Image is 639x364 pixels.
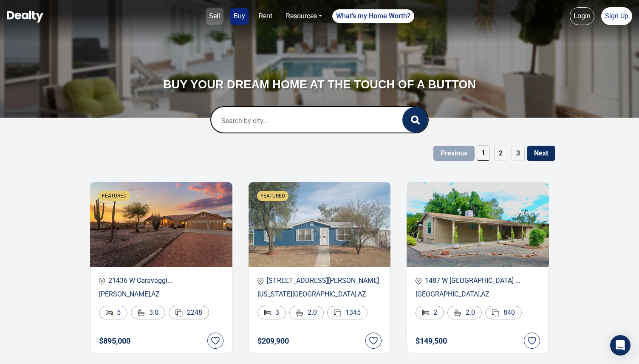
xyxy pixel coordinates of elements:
a: Rent [255,8,276,25]
p: [US_STATE][GEOGRAPHIC_DATA] , AZ [257,289,382,299]
span: FEATURED [260,192,285,200]
a: Login [570,7,594,25]
h4: $ 895,000 [99,337,130,345]
a: Resources [283,8,325,25]
img: Bathroom [454,309,461,316]
a: Sign Up [601,7,632,25]
p: 21436 W Caravaggi... [99,276,223,286]
h3: BUY YOUR DREAM HOME AT THE TOUCH OF A BUTTON [154,76,485,93]
img: Area [334,309,341,316]
p: [GEOGRAPHIC_DATA] , AZ [416,289,540,299]
button: Previous [433,146,475,161]
img: location [416,277,421,285]
img: Recent Properties [249,182,391,267]
a: Sell [206,8,223,25]
img: Bed [422,310,429,315]
div: 2.0 [447,306,482,319]
div: 2 [416,306,444,319]
div: 840 [485,306,522,319]
p: [PERSON_NAME] , AZ [99,289,223,299]
div: 2248 [169,306,209,319]
div: Open Intercom Messenger [610,335,631,356]
p: 1487 W [GEOGRAPHIC_DATA] ... [416,276,540,286]
div: 5 [99,306,127,319]
span: 3 [512,146,525,161]
a: What's my Home Worth? [332,9,414,23]
input: Search by city... [211,107,385,134]
img: Recent Properties [407,182,549,267]
img: Area [492,309,499,316]
img: Bathroom [296,309,303,316]
img: Bed [264,310,271,315]
div: 2.0 [289,306,324,319]
h4: $ 149,500 [416,337,447,345]
div: 3 [257,306,286,319]
iframe: BigID CMP Widget [4,339,30,364]
a: Buy [230,8,249,25]
img: Recent Properties [90,182,232,267]
img: Bathroom [138,309,145,316]
h4: $ 209,900 [257,337,289,345]
p: [STREET_ADDRESS][PERSON_NAME] [257,276,382,286]
img: Dealty - Buy, Sell & Rent Homes [7,11,43,23]
img: location [257,277,263,285]
div: 3.0 [131,306,165,319]
img: location [99,277,105,285]
span: 1 [477,145,490,161]
span: FEATURED [102,192,127,200]
button: Next [527,146,555,161]
span: 2 [494,146,507,161]
img: Area [175,309,183,316]
img: Bed [106,310,113,315]
div: 1345 [327,306,368,319]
